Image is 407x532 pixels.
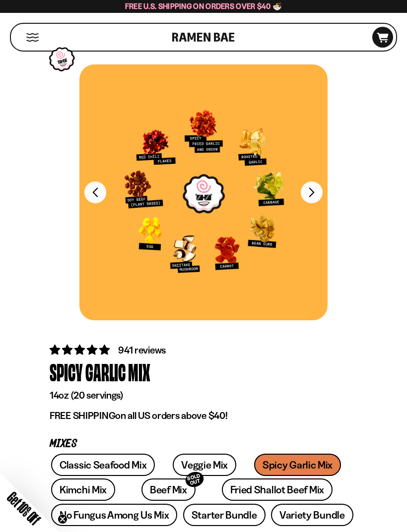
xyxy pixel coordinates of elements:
[222,478,333,501] a: Fried Shallot Beef Mix
[51,478,115,501] a: Kimchi Mix
[118,344,166,356] span: 941 reviews
[301,181,323,203] button: Next
[85,357,126,387] div: Garlic
[141,478,196,501] a: Beef MixSOLD OUT
[128,357,150,387] div: Mix
[173,454,236,476] a: Veggie Mix
[4,489,43,528] span: Get 10% Off
[125,1,282,11] span: Free U.S. Shipping on Orders over $40 🍜
[58,514,68,524] button: Close teaser
[50,410,357,422] p: on all US orders above $40!
[26,33,39,42] button: Mobile Menu Trigger
[51,454,155,476] a: Classic Seafood Mix
[51,504,177,526] a: No Fungus Among Us Mix
[271,504,353,526] a: Variety Bundle
[50,357,83,387] div: Spicy
[50,439,357,449] p: Mixes
[184,470,205,489] div: SOLD OUT
[84,181,106,203] button: Previous
[50,344,112,356] span: 4.75 stars
[183,504,266,526] a: Starter Bundle
[50,389,357,402] p: 14oz (20 servings)
[50,410,115,421] strong: FREE SHIPPING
